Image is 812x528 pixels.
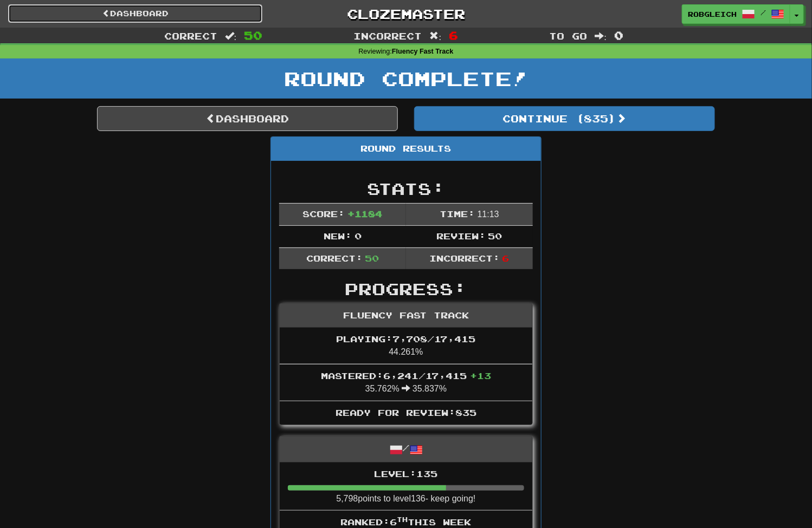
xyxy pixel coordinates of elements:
button: Continue (835) [414,106,715,131]
span: + 1184 [347,208,383,219]
li: 5,798 points to level 136 - keep going! [280,462,532,511]
span: New: [324,231,352,241]
span: Score: [302,208,345,219]
span: RobGleich [688,9,737,19]
h1: Round Complete! [4,68,808,89]
li: 35.762% 35.837% [280,364,532,401]
span: 6 [502,253,510,263]
span: 50 [488,231,502,241]
a: Clozemaster [279,4,533,23]
span: / [761,9,766,16]
a: RobGleich / [682,4,790,24]
span: : [225,31,237,41]
span: 0 [614,29,623,42]
span: Playing: 7,708 / 17,415 [337,334,476,344]
span: Time: [440,208,475,219]
span: Mastered: 6,241 / 17,415 [321,370,491,381]
span: Ready for Review: 835 [336,407,476,418]
a: Dashboard [8,4,262,23]
span: + 13 [470,370,491,381]
span: 6 [449,29,458,42]
span: Level: 135 [375,468,438,479]
span: 11 : 13 [478,210,499,219]
strong: Fluency Fast Track [392,48,453,55]
h2: Progress: [279,280,533,298]
span: 50 [365,253,379,263]
span: Correct: [306,253,363,263]
div: Round Results [271,137,541,161]
div: / [280,436,532,462]
li: 44.261% [280,328,532,364]
span: Incorrect: [429,253,500,263]
span: 0 [355,231,362,241]
span: Incorrect [354,30,422,41]
span: Correct [164,30,217,41]
div: Fluency Fast Track [280,304,532,328]
sup: th [397,516,408,523]
span: : [430,31,442,41]
span: Review: [436,231,486,241]
span: : [595,31,607,41]
span: 50 [244,29,262,42]
h2: Stats: [279,180,533,198]
span: To go [550,30,588,41]
span: Ranked: 6 this week [341,517,472,527]
a: Dashboard [97,106,398,131]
